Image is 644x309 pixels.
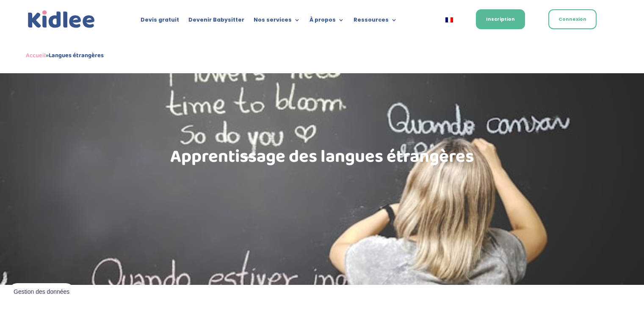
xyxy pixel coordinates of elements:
strong: Langues étrangères [49,50,104,61]
span: » [26,50,104,61]
a: Devenir Babysitter [188,17,244,26]
a: Inscription [476,9,525,29]
a: Connexion [548,9,597,29]
button: Gestion des données [8,283,75,301]
a: Nos services [254,17,300,26]
a: À propos [310,17,344,26]
a: Devis gratuit [141,17,179,26]
img: Français [445,17,453,22]
img: logo_kidlee_bleu [26,8,97,30]
a: Ressources [354,17,397,26]
h1: Apprentissage des langues étrangères [94,148,551,170]
span: Gestion des données [14,288,69,296]
a: Accueil [26,50,46,61]
a: Kidlee Logo [26,8,97,30]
